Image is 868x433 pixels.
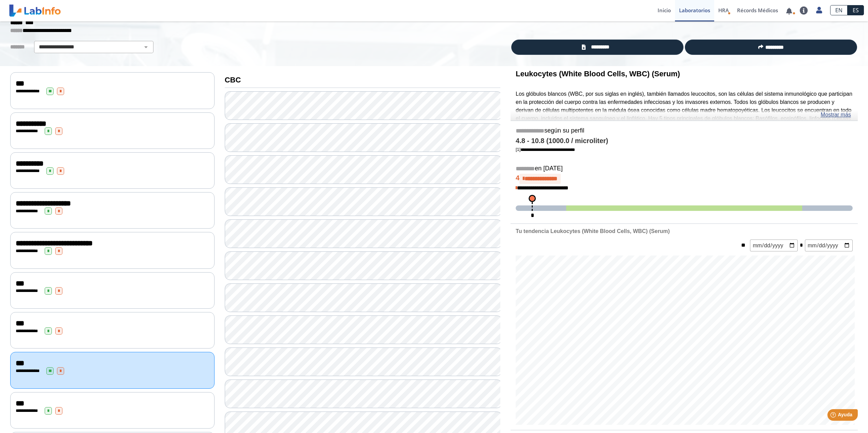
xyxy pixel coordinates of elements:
span: HRA [718,7,729,14]
h5: según su perfil [516,127,853,135]
b: CBC [225,76,241,84]
b: Leukocytes (White Blood Cells, WBC) (Serum) [516,69,680,78]
iframe: Help widget launcher [807,406,860,426]
input: mm/dd/yyyy [750,239,798,251]
h4: 4.8 - 10.8 (1000.0 / microliter) [516,137,853,145]
a: EN [830,5,848,15]
p: Los glóbulos blancos (WBC, por sus siglas en inglés), también llamados leucocitos, son las célula... [516,90,853,147]
a: Mostrar más [821,111,851,119]
a: [1] [516,147,575,152]
h5: en [DATE] [516,165,853,173]
h4: 4 [516,174,853,184]
a: ES [848,5,864,15]
input: mm/dd/yyyy [805,239,853,251]
b: Tu tendencia Leukocytes (White Blood Cells, WBC) (Serum) [516,228,670,234]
